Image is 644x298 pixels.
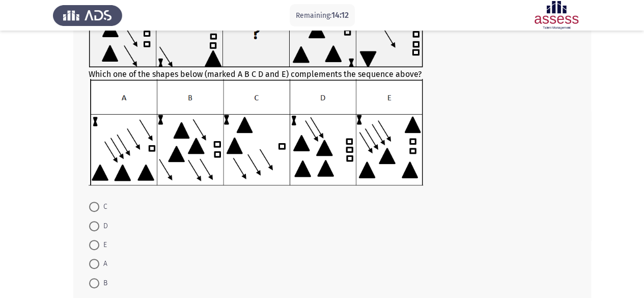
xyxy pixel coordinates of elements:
[99,258,107,270] span: A
[296,9,349,22] p: Remaining:
[522,1,591,30] img: Assessment logo of ASSESS Focus 4 Module Assessment (EN/AR) (Advanced - IB)
[99,220,108,232] span: D
[331,10,349,20] span: 14:12
[89,79,423,185] img: UkFYYV8wODhfQi5wbmcxNjkxMzI5ODk2OTU4.png
[99,239,107,251] span: E
[99,201,107,213] span: C
[53,1,122,30] img: Assess Talent Management logo
[99,277,107,289] span: B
